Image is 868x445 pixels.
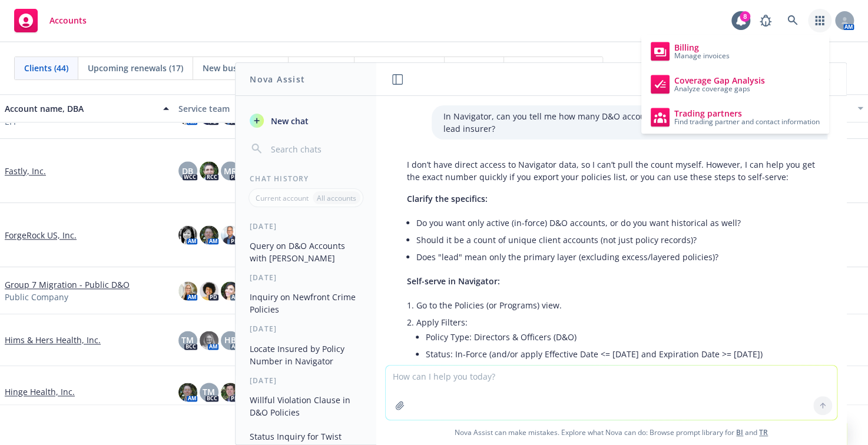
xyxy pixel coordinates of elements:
a: Hims & Hers Health, Inc. [5,334,101,346]
li: Do you want only active (in-force) D&O accounts, or do you want historical as well? [416,214,816,231]
span: TM [181,334,194,346]
img: photo [200,225,218,244]
div: [DATE] [236,324,376,334]
a: Search [781,9,804,32]
li: Policy Type: Directors & Officers (D&O) [426,328,816,346]
div: [DATE] [236,221,376,231]
img: photo [200,281,218,300]
div: Account name, DBA [5,102,156,115]
span: Billing [674,43,730,52]
span: Upcoming renewals (17) [88,62,183,74]
p: Current account [256,193,309,203]
a: Report a Bug [754,9,777,32]
a: Switch app [808,9,831,32]
span: Analyze coverage gaps [674,85,765,92]
a: BI [736,427,743,437]
a: Hinge Health, Inc. [5,386,75,398]
span: Archived (9) [298,62,344,74]
p: I don’t have direct access to Navigator data, so I can’t pull the count myself. However, I can he... [407,158,816,183]
li: Apply Filters: [416,314,816,399]
span: Accounts [49,16,87,25]
input: Search chats [269,141,362,157]
button: New chat [245,110,367,131]
button: Query on D&O Accounts with [PERSON_NAME] [245,236,367,268]
img: photo [221,225,240,244]
a: Coverage Gap Analysis [646,70,824,98]
img: photo [221,383,240,401]
img: photo [178,383,197,401]
span: Customer Directory [513,62,593,74]
span: Trading partners [674,109,820,118]
a: Trading partners [646,103,824,131]
a: Fastly, Inc. [5,165,46,177]
span: Self-serve in Navigator: [407,275,500,287]
div: [DATE] [236,376,376,386]
span: Coverage Gap Analysis [674,76,765,85]
li: Does "lead" mean only the primary layer (excluding excess/layered policies)? [416,248,816,265]
a: TR [759,427,768,437]
div: 8 [740,11,750,22]
a: Group 7 Migration - Public D&O [5,278,130,291]
button: Locate Insured by Policy Number in Navigator [245,339,367,371]
span: DB [182,165,193,177]
li: Should it be a count of unique client accounts (not just policy records)? [416,231,816,248]
span: MR [224,165,237,177]
a: Accounts [9,4,91,37]
img: photo [178,225,197,244]
span: Manage invoices [674,52,730,59]
button: Inquiry on Newfront Crime Policies [245,287,367,319]
span: New businesses (0) [203,62,279,74]
img: photo [200,161,218,180]
img: photo [200,331,218,350]
img: photo [178,281,197,300]
span: Nova Assist can make mistakes. Explore what Nova can do: Browse prompt library for and [381,420,842,444]
p: In Navigator, can you tell me how many D&O accounts we have with [PERSON_NAME] as the lead insurer? [443,110,816,135]
img: photo [221,281,240,300]
span: Find trading partner and contact information [674,118,820,125]
span: TM [203,386,215,398]
span: Untriaged files (2) [364,62,435,74]
span: HB [224,334,236,346]
a: Billing [646,37,824,65]
span: Public Company [5,291,68,303]
li: Go to the Policies (or Programs) view. [416,297,816,314]
li: Carrier/Insurer: [PERSON_NAME] [426,363,816,380]
button: Willful Violation Clause in D&O Policies [245,390,367,422]
span: Reporting [454,62,494,74]
a: ForgeRock US, Inc. [5,229,77,241]
p: All accounts [317,193,356,203]
span: New chat [269,115,309,127]
div: Service team [178,102,343,115]
div: Chat History [236,174,376,184]
span: Clarify the specifics: [407,193,488,204]
h1: Nova Assist [250,73,305,85]
button: Service team [174,94,347,122]
span: Clients (44) [24,62,68,74]
li: Status: In-Force (and/or apply Effective Date <= [DATE] and Expiration Date >= [DATE]) [426,346,816,363]
div: [DATE] [236,273,376,283]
